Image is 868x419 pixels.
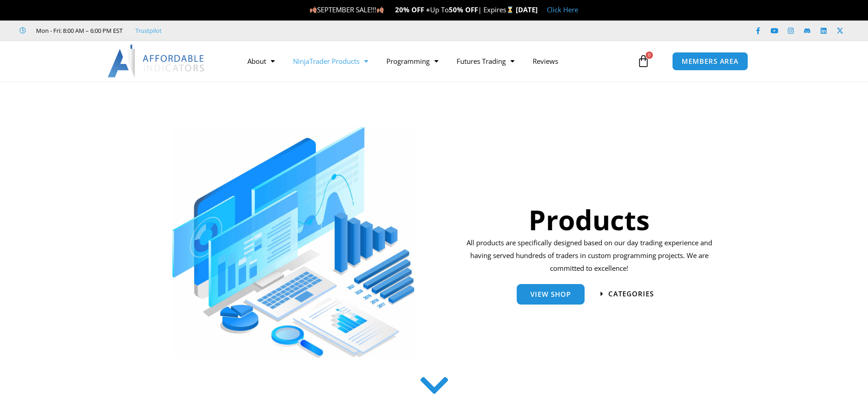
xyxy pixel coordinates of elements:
[377,51,447,72] a: Programming
[463,237,715,275] p: All products are specifically designed based on our day trading experience and having served hund...
[309,5,516,14] span: SEPTEMBER SALE!!! Up To | Expires
[623,48,663,74] a: 0
[672,52,748,71] a: MEMBERS AREA
[507,6,514,13] img: ⌛
[238,51,635,72] nav: Menu
[172,127,414,358] img: ProductsSection scaled | Affordable Indicators – NinjaTrader
[524,51,567,72] a: Reviews
[395,5,430,14] strong: 20% OFF +
[108,45,205,78] img: LogoAI | Affordable Indicators – NinjaTrader
[135,25,162,36] a: Trustpilot
[449,5,478,14] strong: 50% OFF
[284,51,377,72] a: NinjaTrader Products
[608,290,654,297] span: categories
[447,51,524,72] a: Futures Trading
[377,6,384,13] img: 🍂
[682,58,739,65] span: MEMBERS AREA
[517,284,585,305] a: View Shop
[516,5,538,14] strong: [DATE]
[34,25,123,36] span: Mon - Fri: 8:00 AM – 6:00 PM EST
[547,5,578,14] a: Click Here
[238,51,284,72] a: About
[646,52,653,59] span: 0
[463,201,715,239] h1: Products
[310,6,317,13] img: 🍂
[530,291,571,298] span: View Shop
[601,290,654,297] a: categories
